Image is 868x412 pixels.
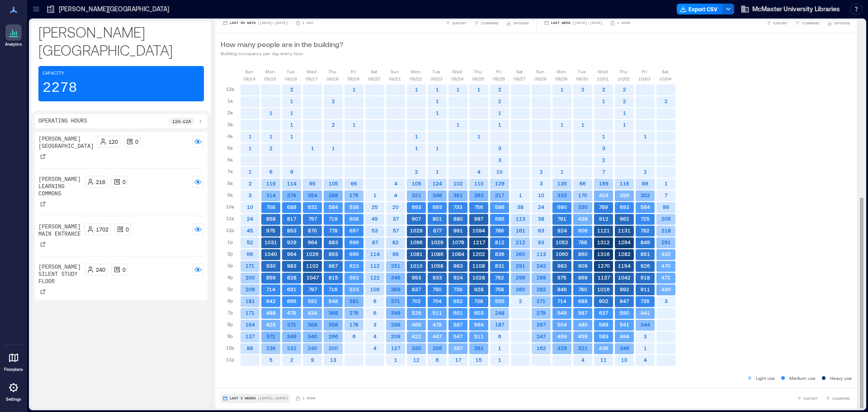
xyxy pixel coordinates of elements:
[373,192,377,198] text: 1
[328,68,336,75] p: Thu
[308,204,317,210] text: 632
[226,227,234,234] p: 12p
[266,180,276,186] text: 119
[578,227,588,233] text: 606
[557,68,566,75] p: Mon
[265,68,275,75] p: Mon
[534,75,547,82] p: 09/28
[602,86,605,92] text: 2
[393,216,399,222] text: 37
[227,133,233,140] p: 4a
[451,75,463,82] p: 09/24
[473,239,486,245] text: 1217
[472,227,485,233] text: 1094
[498,86,501,92] text: 2
[247,239,253,245] text: 52
[287,239,297,245] text: 929
[349,204,359,210] text: 538
[493,75,505,82] p: 09/26
[556,239,568,245] text: 1052
[266,216,276,222] text: 858
[264,239,277,245] text: 1031
[538,204,544,210] text: 24
[602,157,605,163] text: 2
[226,203,234,210] p: 10a
[540,169,543,175] text: 2
[498,145,501,151] text: 3
[42,79,77,97] p: 2278
[516,227,525,233] text: 161
[415,86,418,92] text: 1
[795,394,820,403] button: EXPORT
[269,133,273,139] text: 1
[580,180,586,186] text: 66
[823,394,852,403] button: COMPARE
[287,227,297,233] text: 853
[620,216,629,222] text: 962
[477,86,481,92] text: 1
[453,204,462,210] text: 733
[661,216,671,222] text: 205
[308,216,317,222] text: 797
[371,68,377,75] p: Sat
[1,347,26,375] a: Floorplans
[287,68,295,75] p: Tue
[832,396,850,401] span: COMPARE
[433,180,442,186] text: 124
[394,192,397,198] text: 4
[351,180,357,186] text: 66
[410,239,423,245] text: 1096
[221,39,343,50] p: How many people are in the building?
[538,239,544,245] text: 93
[581,86,585,92] text: 2
[432,68,440,75] p: Tue
[433,204,442,210] text: 693
[578,239,587,245] text: 788
[540,180,543,186] text: 3
[436,110,439,116] text: 1
[638,75,651,82] p: 10/03
[496,68,501,75] p: Fri
[644,169,647,175] text: 2
[620,180,629,186] text: 116
[372,204,378,210] text: 25
[453,227,463,233] text: 991
[3,377,24,405] a: Settings
[226,215,234,222] p: 11a
[623,98,626,104] text: 2
[561,169,564,175] text: 1
[227,168,233,175] p: 7a
[306,251,319,257] text: 1026
[618,239,631,245] text: 1294
[332,122,335,128] text: 2
[329,251,338,257] text: 893
[351,68,356,75] p: Fri
[452,239,464,245] text: 1079
[329,180,338,186] text: 105
[290,86,293,92] text: 2
[290,98,293,104] text: 1
[247,251,253,257] text: 66
[618,227,631,233] text: 1131
[557,216,566,222] text: 791
[349,216,359,222] text: 608
[495,192,505,198] text: 317
[42,70,64,77] p: Capacity
[661,239,671,245] text: 291
[412,216,421,222] text: 907
[662,68,668,75] p: Sat
[661,227,671,233] text: 218
[477,169,481,175] text: 4
[474,180,484,186] text: 110
[353,122,356,128] text: 1
[474,216,484,222] text: 997
[555,75,567,82] p: 09/29
[576,75,588,82] p: 09/30
[474,68,482,75] p: Thu
[599,216,609,222] text: 912
[96,178,105,185] p: 216
[495,204,505,210] text: 586
[578,192,587,198] text: 170
[452,68,462,75] p: Wed
[578,216,588,222] text: 439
